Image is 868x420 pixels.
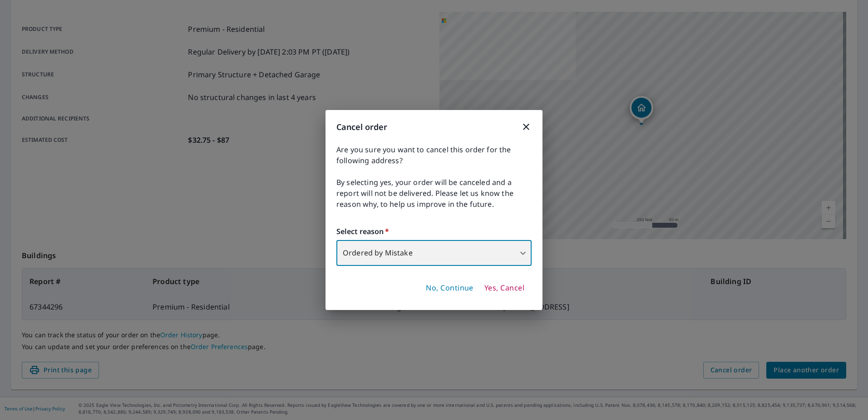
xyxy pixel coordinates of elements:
[484,283,524,293] span: Yes, Cancel
[336,226,532,237] label: Select reason
[336,144,532,166] span: Are you sure you want to cancel this order for the following address?
[426,283,473,293] span: No, Continue
[336,177,532,210] span: By selecting yes, your order will be canceled and a report will not be delivered. Please let us k...
[336,121,532,133] h3: Cancel order
[481,280,528,296] button: Yes, Cancel
[422,280,477,296] button: No, Continue
[336,240,532,266] div: Ordered by Mistake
